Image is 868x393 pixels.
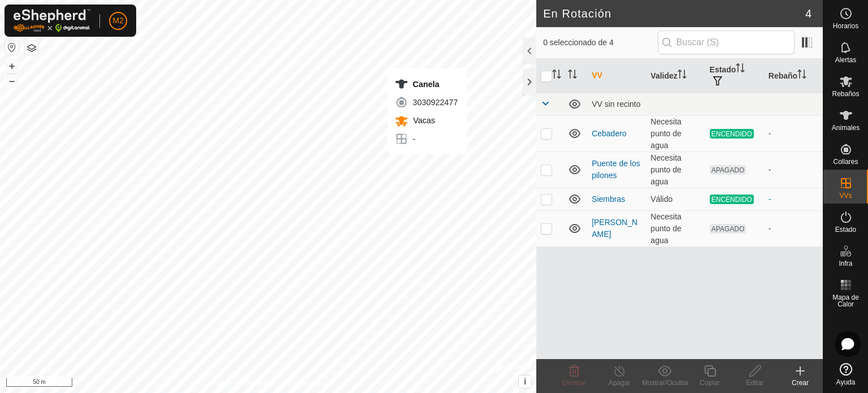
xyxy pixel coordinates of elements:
button: Capas del Mapa [25,41,38,55]
span: Horarios [833,23,858,29]
a: [PERSON_NAME] [592,218,637,239]
p-sorticon: Activar para ordenar [678,71,687,80]
td: Necesita punto de agua [646,115,705,152]
div: Editar [732,378,778,388]
img: Logo Gallagher [14,9,90,32]
td: Válido [646,188,705,210]
th: Estado [705,59,764,93]
span: Collares [833,158,858,165]
span: Ayuda [836,379,856,386]
div: Apagar [597,378,642,388]
div: - [769,164,818,176]
th: Rebaño [764,59,823,93]
a: Cebadero [592,129,627,138]
div: 3030922477 [394,96,458,109]
div: Mostrar/Ocultar [642,378,687,388]
a: Siembras [592,195,625,204]
th: VV [587,59,646,93]
p-sorticon: Activar para ordenar [552,71,561,80]
span: 0 seleccionado de 4 [543,37,657,49]
div: - [769,193,818,205]
span: i [524,377,526,386]
span: VVs [839,192,852,199]
p-sorticon: Activar para ordenar [568,71,577,80]
th: Validez [646,59,705,93]
h2: En Rotación [543,7,805,20]
button: Restablecer Mapa [5,41,19,54]
button: + [5,59,19,73]
div: VV sin recinto [592,100,818,109]
a: Política de Privacidad [210,378,275,388]
span: APAGADO [710,224,747,234]
span: APAGADO [710,165,747,175]
p-sorticon: Activar para ordenar [736,65,745,74]
span: Estado [835,226,856,233]
a: Contáctenos [289,378,327,388]
button: i [519,375,531,388]
td: Necesita punto de agua [646,152,705,188]
a: Puente de los pilones [592,159,640,180]
p-sorticon: Activar para ordenar [797,71,806,80]
td: Necesita punto de agua [646,210,705,247]
a: Ayuda [823,359,868,390]
span: 4 [805,5,811,22]
span: Rebaños [832,90,859,97]
input: Buscar (S) [658,31,795,54]
span: ENCENDIDO [710,195,754,204]
span: Mapa de Calor [826,294,865,308]
div: Copiar [687,378,732,388]
div: - [769,128,818,140]
span: Eliminar [562,379,586,387]
span: Alertas [835,57,856,63]
span: Animales [832,124,860,131]
span: ENCENDIDO [710,129,754,139]
span: Infra [839,260,852,267]
div: Crear [778,378,823,388]
div: - [769,223,818,235]
span: M2 [112,15,123,27]
div: - [394,132,458,146]
div: Canela [394,77,458,91]
span: Vacas [410,116,435,125]
button: – [5,74,19,88]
